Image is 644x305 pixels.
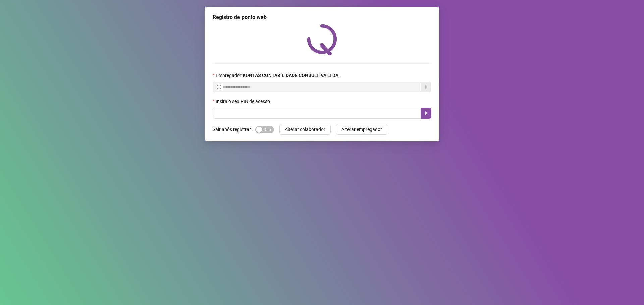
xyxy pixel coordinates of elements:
label: Insira o seu PIN de acesso [213,98,274,105]
img: QRPoint [307,24,337,55]
div: Registro de ponto web [213,13,431,21]
span: Empregador : [216,72,338,79]
span: Alterar colaborador [285,126,325,133]
button: Alterar colaborador [279,124,331,135]
span: info-circle [217,85,221,89]
label: Sair após registrar [213,124,255,135]
strong: KONTAS CONTABILIDADE CONSULTIVA LTDA [243,73,338,78]
button: Alterar empregador [336,124,387,135]
span: caret-right [423,110,429,116]
span: Alterar empregador [341,126,382,133]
